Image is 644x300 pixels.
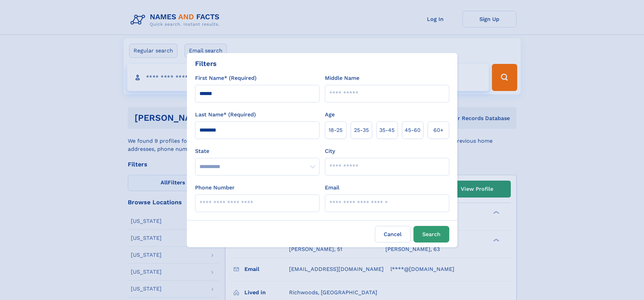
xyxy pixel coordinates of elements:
[195,74,257,82] label: First Name* (Required)
[379,126,395,134] span: 35‑45
[329,126,342,134] span: 18‑25
[195,111,256,119] label: Last Name* (Required)
[195,184,235,192] label: Phone Number
[433,126,444,134] span: 60+
[195,147,319,155] label: State
[405,126,421,134] span: 45‑60
[325,184,339,192] label: Email
[325,74,359,82] label: Middle Name
[325,111,335,119] label: Age
[413,226,449,243] button: Search
[375,226,411,243] label: Cancel
[354,126,369,134] span: 25‑35
[195,59,217,69] div: Filters
[325,147,335,155] label: City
